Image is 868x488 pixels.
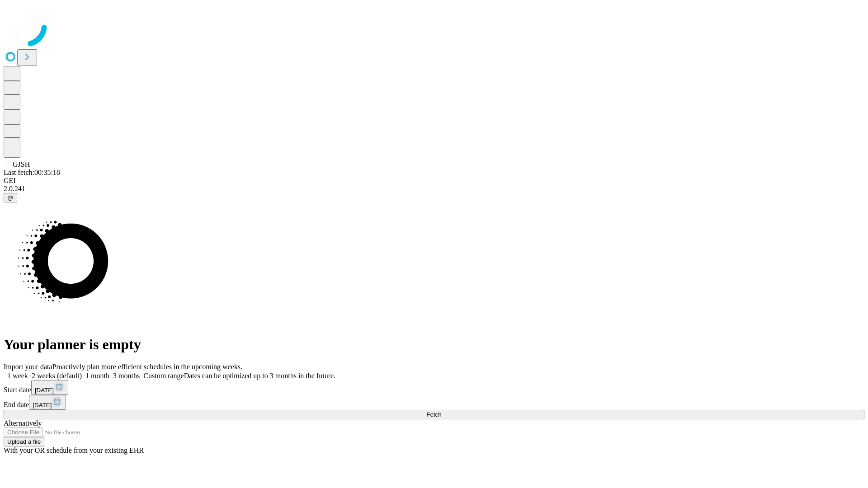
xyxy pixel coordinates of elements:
[426,411,441,418] span: Fetch
[4,169,60,176] span: Last fetch: 00:35:18
[4,395,864,410] div: End date
[113,372,140,380] span: 3 months
[29,395,66,410] button: [DATE]
[7,372,28,380] span: 1 week
[184,372,335,380] span: Dates can be optimized up to 3 months in the future.
[4,185,864,193] div: 2.0.241
[4,446,144,454] span: With your OR schedule from your existing EHR
[4,363,52,371] span: Import your data
[85,372,109,380] span: 1 month
[4,177,864,185] div: GEI
[4,336,864,353] h1: Your planner is empty
[31,380,68,395] button: [DATE]
[4,380,864,395] div: Start date
[4,419,42,427] span: Alternatively
[4,410,864,419] button: Fetch
[35,387,54,394] span: [DATE]
[143,372,184,380] span: Custom range
[33,402,52,408] span: [DATE]
[13,160,30,168] span: GJSH
[7,194,14,201] span: @
[4,437,44,446] button: Upload a file
[4,193,17,202] button: @
[52,363,242,371] span: Proactively plan more efficient schedules in the upcoming weeks.
[32,372,82,380] span: 2 weeks (default)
